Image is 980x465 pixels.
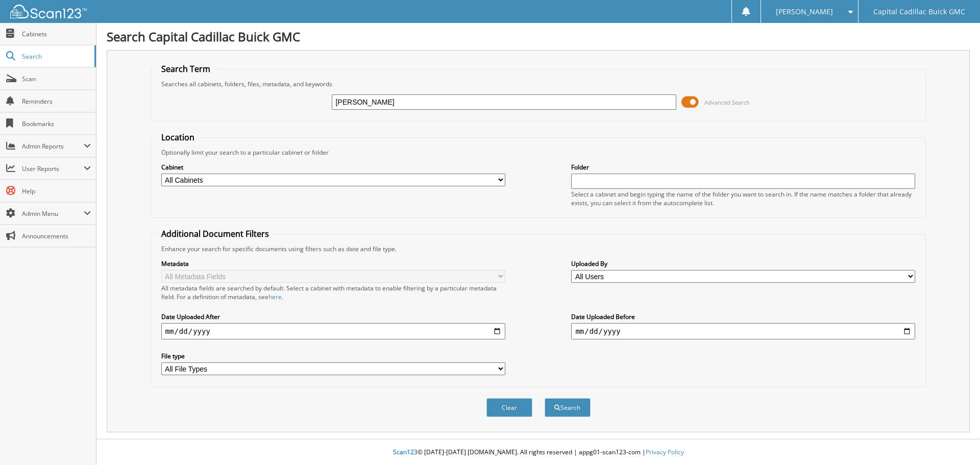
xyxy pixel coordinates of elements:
span: Reminders [22,97,91,106]
span: Bookmarks [22,119,91,128]
a: Privacy Policy [646,448,684,456]
img: scan123-logo-white.svg [10,5,87,18]
input: end [571,323,915,339]
span: Help [22,187,91,195]
div: Optionally limit your search to a particular cabinet or folder [156,148,921,157]
button: Clear [486,398,532,417]
span: Advanced Search [704,99,750,106]
label: File type [161,352,505,360]
span: Admin Reports [22,142,84,151]
div: © [DATE]-[DATE] [DOMAIN_NAME]. All rights reserved | appg01-scan123-com | [96,440,980,465]
button: Search [545,398,591,417]
span: Search [22,52,89,61]
span: Admin Menu [22,209,84,218]
div: Searches all cabinets, folders, files, metadata, and keywords [156,80,921,88]
a: here [268,292,282,301]
span: Scan123 [393,448,418,456]
label: Folder [571,163,915,172]
label: Uploaded By [571,259,915,268]
div: Select a cabinet and begin typing the name of the folder you want to search in. If the name match... [571,190,915,207]
span: Scan [22,75,91,83]
iframe: Chat Widget [929,416,980,465]
input: start [161,323,505,339]
h1: Search Capital Cadillac Buick GMC [107,28,970,45]
label: Date Uploaded Before [571,312,915,321]
label: Date Uploaded After [161,312,505,321]
legend: Location [156,132,200,143]
span: User Reports [22,164,84,173]
div: Enhance your search for specific documents using filters such as date and file type. [156,244,921,253]
legend: Additional Document Filters [156,228,274,239]
span: [PERSON_NAME] [776,9,833,15]
div: All metadata fields are searched by default. Select a cabinet with metadata to enable filtering b... [161,284,505,301]
label: Metadata [161,259,505,268]
span: Cabinets [22,30,91,38]
span: Capital Cadillac Buick GMC [873,9,965,15]
span: Announcements [22,232,91,240]
label: Cabinet [161,163,505,172]
legend: Search Term [156,63,215,75]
